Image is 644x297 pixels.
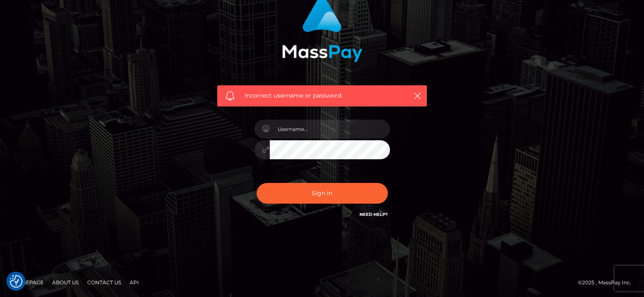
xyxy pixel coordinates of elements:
[270,120,390,139] input: Username...
[9,276,47,289] a: Homepage
[10,275,22,288] button: Consent Preferences
[84,276,124,289] a: Contact Us
[49,276,82,289] a: About Us
[126,276,142,289] a: API
[10,275,22,288] img: Revisit consent button
[257,183,388,204] button: Sign in
[245,91,399,100] span: Incorrect username or password.
[578,278,638,287] div: © 2025 , MassPay Inc.
[359,212,388,217] a: Need Help?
